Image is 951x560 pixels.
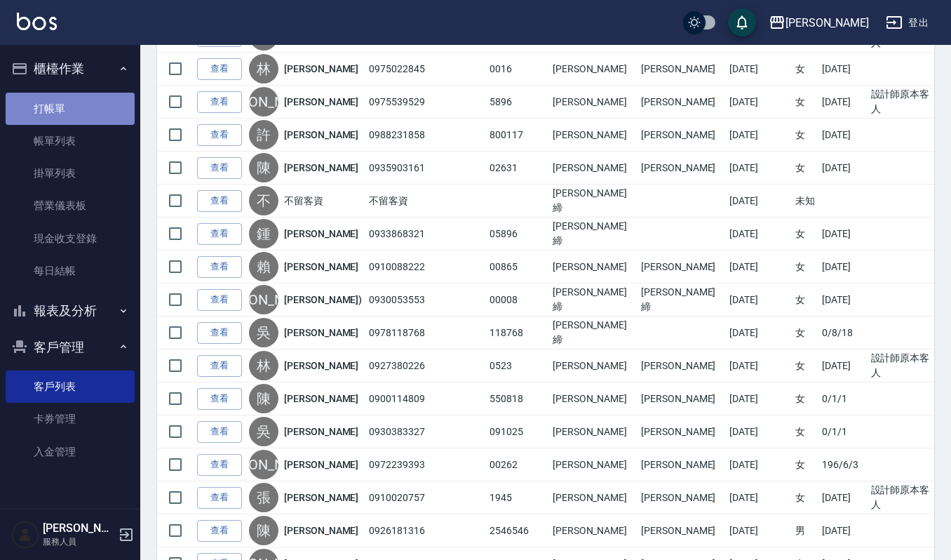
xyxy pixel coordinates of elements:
div: 陳 [249,384,278,413]
div: 陳 [249,516,278,545]
div: 吳 [249,417,278,446]
td: 女 [792,119,818,152]
img: Person [11,521,39,549]
td: 196/6/3 [818,448,868,481]
td: [DATE] [818,284,868,316]
td: 00262 [486,448,549,481]
a: [PERSON_NAME] [284,326,358,340]
a: 查看 [197,355,242,377]
a: 查看 [197,421,242,443]
button: 報表及分析 [6,293,135,329]
td: 女 [792,152,818,185]
td: [PERSON_NAME] [549,448,638,481]
td: 女 [792,481,818,514]
div: 賴 [249,252,278,281]
td: [PERSON_NAME] [549,152,638,185]
td: [DATE] [726,284,792,316]
td: [DATE] [818,86,868,119]
td: 0910020757 [365,481,486,514]
a: [PERSON_NAME] [284,95,358,109]
td: 女 [792,448,818,481]
td: [PERSON_NAME] [638,448,726,481]
td: [DATE] [726,218,792,251]
td: 0900114809 [365,382,486,415]
a: 打帳單 [6,93,135,125]
a: [PERSON_NAME] [284,260,358,274]
td: [DATE] [726,119,792,152]
td: [PERSON_NAME] [549,415,638,448]
td: 女 [792,284,818,316]
td: [PERSON_NAME] [549,53,638,86]
td: [PERSON_NAME]締 [549,284,638,316]
img: Logo [17,13,57,30]
button: 客戶管理 [6,329,135,366]
a: 查看 [197,223,242,245]
td: 女 [792,251,818,284]
td: 0978118768 [365,316,486,349]
td: 0/8/18 [818,316,868,349]
a: 帳單列表 [6,125,135,157]
div: [PERSON_NAME] [249,87,278,116]
a: [PERSON_NAME] [284,62,358,76]
a: 查看 [197,58,242,80]
td: 設計師原本客人 [868,86,934,119]
td: [PERSON_NAME] [638,514,726,547]
div: 許 [249,120,278,149]
a: [PERSON_NAME] [284,161,358,175]
td: [PERSON_NAME]締 [549,185,638,218]
td: 0016 [486,53,549,86]
td: 02631 [486,152,549,185]
td: 0930053553 [365,284,486,316]
td: [PERSON_NAME] [549,86,638,119]
td: [DATE] [726,251,792,284]
button: 櫃檯作業 [6,51,135,87]
h5: [PERSON_NAME] [43,521,114,535]
div: [PERSON_NAME] [249,285,278,314]
td: 0988231858 [365,119,486,152]
td: 00008 [486,284,549,316]
a: [PERSON_NAME] [284,524,358,538]
a: 入金管理 [6,436,135,468]
div: 吳 [249,318,278,347]
td: 女 [792,316,818,349]
td: [DATE] [726,349,792,382]
td: 091025 [486,415,549,448]
div: 鍾 [249,219,278,248]
td: 女 [792,53,818,86]
td: [PERSON_NAME] [549,382,638,415]
a: [PERSON_NAME] [284,227,358,241]
td: 女 [792,415,818,448]
a: 每日結帳 [6,255,135,287]
td: [PERSON_NAME]締 [549,218,638,251]
a: 查看 [197,289,242,311]
td: [DATE] [726,316,792,349]
button: 登出 [880,10,934,36]
td: [DATE] [726,481,792,514]
td: [DATE] [726,382,792,415]
a: 不留客資 [284,194,323,208]
td: [PERSON_NAME] [549,119,638,152]
a: [PERSON_NAME] [284,128,358,142]
a: 掛單列表 [6,157,135,189]
td: [PERSON_NAME] [638,349,726,382]
td: 女 [792,86,818,119]
td: 0975539529 [365,86,486,119]
td: [PERSON_NAME] [549,481,638,514]
td: 0910088222 [365,251,486,284]
td: [PERSON_NAME] [638,481,726,514]
td: [DATE] [726,152,792,185]
td: 118768 [486,316,549,349]
a: [PERSON_NAME] [284,359,358,373]
td: [PERSON_NAME] [638,415,726,448]
td: 0930383327 [365,415,486,448]
a: [PERSON_NAME]) [284,293,362,307]
a: 查看 [197,520,242,542]
td: 0/1/1 [818,415,868,448]
td: [DATE] [818,53,868,86]
td: 0933868321 [365,218,486,251]
a: 查看 [197,157,242,179]
td: 5896 [486,86,549,119]
a: [PERSON_NAME] [284,458,358,472]
td: [PERSON_NAME]締 [549,316,638,349]
td: 2546546 [486,514,549,547]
